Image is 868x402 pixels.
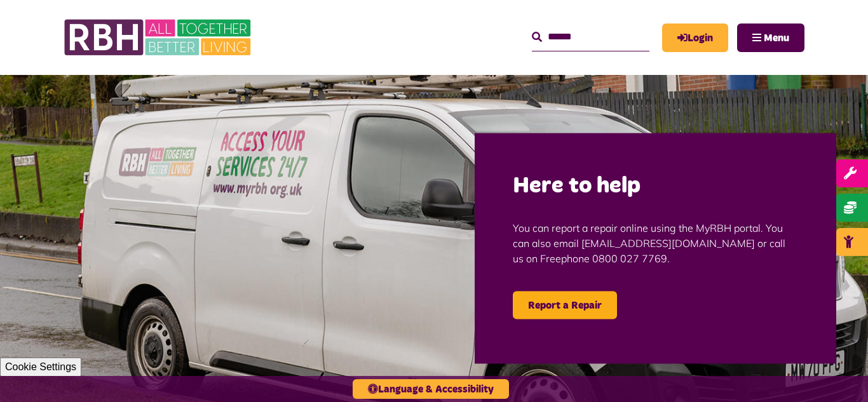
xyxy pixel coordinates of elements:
button: Navigation [737,23,804,52]
a: Report a Repair [513,291,617,319]
span: Menu [764,33,789,43]
button: Language & Accessibility [353,379,509,399]
img: RBH [64,13,254,62]
a: MyRBH [662,23,728,52]
h2: Here to help [513,171,798,201]
p: You can report a repair online using the MyRBH portal. You can also email [EMAIL_ADDRESS][DOMAIN_... [513,201,798,285]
